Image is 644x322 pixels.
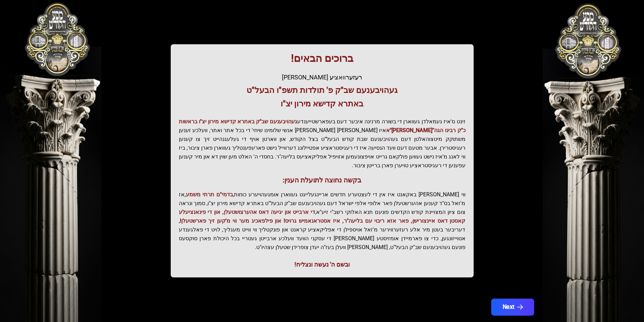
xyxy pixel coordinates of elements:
h3: געהויבענעם שב"ק פ' תולדות תשפ"ו הבעל"ט [179,85,466,96]
button: Next [491,299,534,316]
span: געהויבענעם שב"ק באתרא קדישא מירון יצ"ו בראשות כ"ק רבינו הגה"[PERSON_NAME]"א [179,118,466,133]
h3: באתרא קדישא מירון יצ"ו [179,98,466,109]
h1: ברוכים הבאים! [179,52,466,65]
p: ווי [PERSON_NAME] באקאנט איז אין די לעצטערע חדשים אריינגעלייגט געווארן אומגעהויערע כוחות, אז מ'זא... [179,190,466,252]
p: זינט ס'איז געמאלדן געווארן די בשורה מרנינה איבער דעם בעפארשטייענדע איז [PERSON_NAME] [PERSON_NAME... [179,117,466,170]
div: ובשם ה' נעשה ונצליח! [179,260,466,269]
span: בדמי"ם תרתי משמע, [185,191,233,198]
div: רעזערוואציע [PERSON_NAME] [179,73,466,82]
h3: בקשה נחוצה לתועלת הענין: [179,175,466,185]
span: די ארבייט און יגיעה דאס אהערצושטעלן, און די פינאנציעלע קאסטן דאס איינצורישן, פאר אזא ריבוי עם בלי... [179,209,466,224]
